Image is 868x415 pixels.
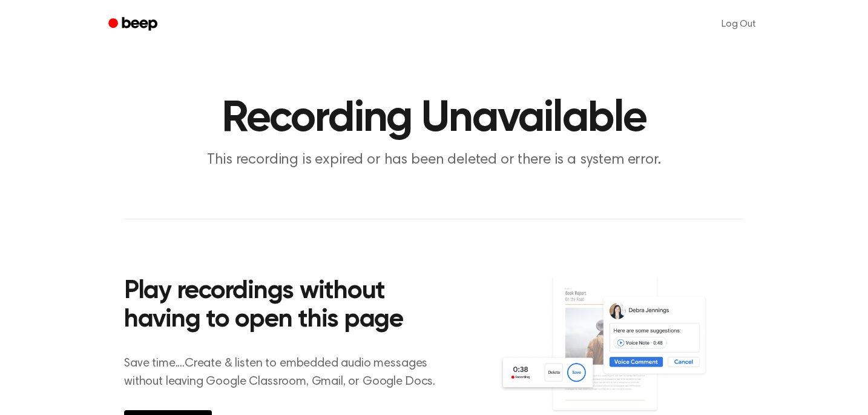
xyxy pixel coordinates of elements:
h2: Play recordings without having to open this page [124,277,450,335]
h1: Recording Unavailable [124,97,744,141]
a: Beep [100,13,168,36]
p: Save time....Create & listen to embedded audio messages without leaving Google Classroom, Gmail, ... [124,354,450,391]
a: Log Out [709,10,768,39]
p: This recording is expired or has been deleted or there is a system error. [202,150,666,170]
